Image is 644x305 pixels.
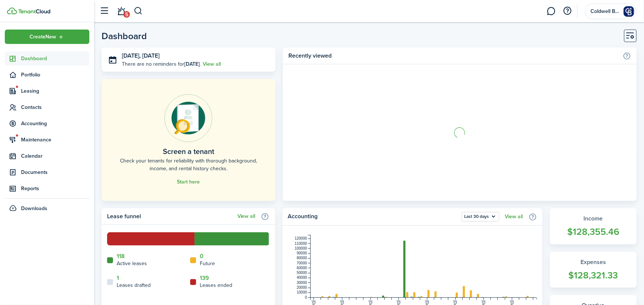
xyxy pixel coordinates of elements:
[21,205,47,212] span: Downloads
[5,51,89,66] a: Dashboard
[590,9,620,14] span: Coldwell Banker Group One Realty
[505,214,523,220] a: View all
[107,212,234,221] home-widget-title: Lease funnel
[102,31,147,41] header-page-title: Dashboard
[550,208,637,244] a: Income$128,355.46
[117,281,151,289] home-widget-title: Leases drafted
[557,225,629,239] widget-stats-count: $128,355.46
[561,5,574,17] button: Open resource center
[297,266,307,270] tspan: 60000
[5,181,89,196] a: Reports
[200,260,215,267] home-widget-title: Future
[297,271,307,275] tspan: 50000
[177,179,200,185] a: Start here
[117,275,119,281] a: 1
[30,34,56,40] span: Create New
[297,291,307,295] tspan: 10000
[295,237,307,241] tspan: 120000
[117,260,147,267] home-widget-title: Active leases
[623,6,635,17] img: Coldwell Banker Group One Realty
[557,258,629,267] widget-stats-title: Expenses
[297,281,307,285] tspan: 30000
[295,241,307,246] tspan: 110000
[453,126,466,139] img: Loading
[123,11,130,18] span: 5
[557,268,629,282] widget-stats-count: $128,321.33
[122,60,201,68] p: There are no reminders for .
[21,168,89,176] span: Documents
[297,251,307,255] tspan: 90000
[134,5,143,17] button: Search
[297,285,307,289] tspan: 20000
[203,60,221,68] a: View all
[184,60,200,68] b: [DATE]
[7,7,17,14] img: TenantCloud
[118,157,259,172] home-placeholder-description: Check your tenants for reliability with thorough background, income, and rental history checks.
[122,51,270,61] h3: [DATE], [DATE]
[21,55,89,62] span: Dashboard
[200,275,209,281] a: 139
[21,103,89,111] span: Contacts
[21,120,89,127] span: Accounting
[21,136,89,144] span: Maintenance
[297,276,307,280] tspan: 40000
[21,87,89,95] span: Leasing
[295,246,307,250] tspan: 100000
[288,51,619,60] home-widget-title: Recently viewed
[97,4,112,18] button: Open sidebar
[5,30,89,44] button: Open menu
[288,212,458,222] home-widget-title: Accounting
[21,152,89,160] span: Calendar
[163,146,214,157] home-placeholder-title: Screen a tenant
[200,253,203,260] a: 0
[557,214,629,223] widget-stats-title: Income
[21,185,89,192] span: Reports
[114,2,129,21] a: Notifications
[462,212,499,222] button: Last 30 days
[21,71,89,79] span: Portfolio
[297,256,307,260] tspan: 80000
[550,252,637,288] a: Expenses$128,321.33
[544,2,558,21] a: Messaging
[237,213,256,219] a: View all
[200,281,232,289] home-widget-title: Leases ended
[462,212,499,222] button: Open menu
[164,94,212,142] img: Online payments
[305,295,307,299] tspan: 0
[18,9,50,14] img: TenantCloud
[297,261,307,265] tspan: 70000
[624,30,637,42] button: Customise
[117,253,125,260] a: 118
